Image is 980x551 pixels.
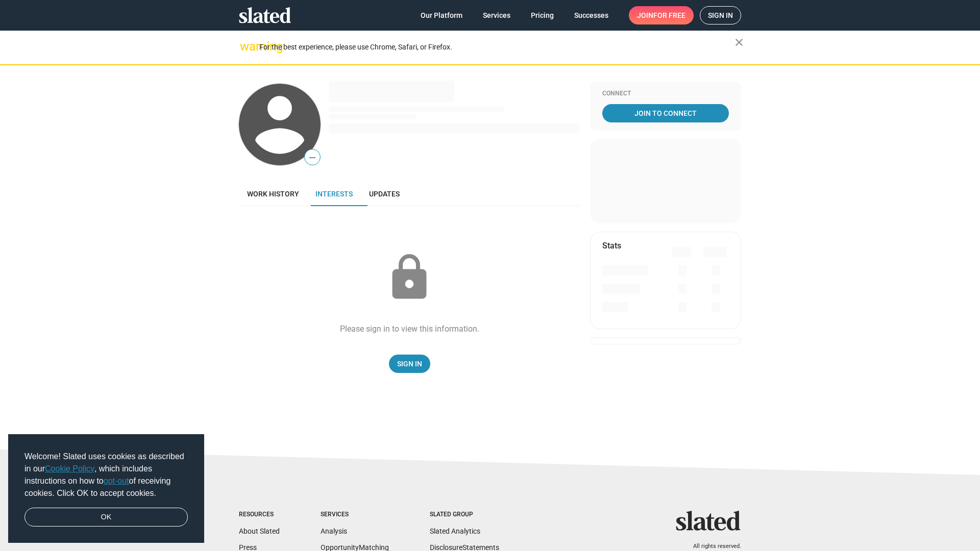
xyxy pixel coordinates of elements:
a: Successes [566,6,617,24]
mat-icon: lock [384,252,435,303]
span: Sign In [397,355,422,373]
a: Our Platform [412,6,471,24]
a: Work history [239,182,307,206]
span: Welcome! Slated uses cookies as described in our , which includes instructions on how to of recei... [24,450,188,499]
mat-icon: close [733,36,745,48]
span: Interests [315,190,353,198]
a: Analysis [321,527,347,535]
a: Cookie Policy [45,464,94,473]
a: Join To Connect [602,104,729,122]
div: Services [321,511,389,519]
span: Our Platform [421,6,462,24]
div: Slated Group [430,511,499,519]
span: Work history [247,190,299,198]
a: opt-out [104,477,129,485]
div: For the best experience, please use Chrome, Safari, or Firefox. [259,40,735,54]
span: Updates [369,190,400,198]
span: Pricing [531,6,554,24]
span: Join To Connect [604,104,727,122]
a: dismiss cookie message [24,508,188,527]
a: Interests [307,182,361,206]
a: Sign in [700,6,741,24]
a: Slated Analytics [430,527,480,535]
span: Successes [574,6,608,24]
div: Connect [602,90,729,98]
span: Services [483,6,510,24]
a: Sign In [389,355,430,373]
div: Please sign in to view this information. [340,323,479,334]
mat-icon: warning [240,40,252,53]
div: cookieconsent [8,434,204,543]
a: Updates [361,182,408,206]
span: Join [637,6,685,24]
a: Joinfor free [629,6,694,24]
span: for free [653,6,685,24]
mat-card-title: Stats [602,240,621,251]
span: Sign in [708,7,733,24]
div: Resources [239,511,280,519]
a: Pricing [523,6,562,24]
a: Services [475,6,519,24]
a: About Slated [239,527,280,535]
span: — [305,151,320,164]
